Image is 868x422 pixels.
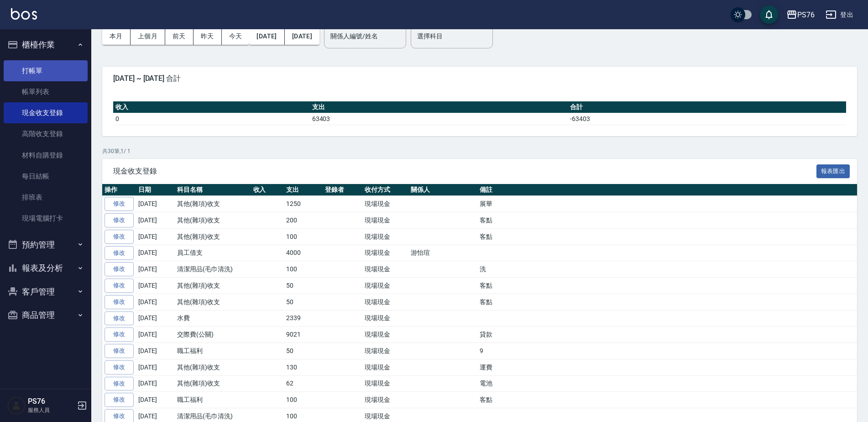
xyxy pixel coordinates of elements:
[362,261,408,278] td: 現場現金
[175,245,251,261] td: 員工借支
[175,327,251,343] td: 交際費(公關)
[362,245,408,261] td: 現場現金
[102,147,857,155] p: 共 30 筆, 1 / 1
[136,228,175,245] td: [DATE]
[113,74,846,83] span: [DATE] ~ [DATE] 合計
[310,101,568,113] th: 支出
[251,184,284,196] th: 收入
[175,278,251,294] td: 其他(雜項)收支
[477,228,857,245] td: 客點
[175,359,251,375] td: 其他(雜項)收支
[477,392,857,408] td: 客點
[105,393,134,407] a: 修改
[568,113,846,125] td: -63403
[284,294,323,310] td: 50
[136,196,175,212] td: [DATE]
[136,392,175,408] td: [DATE]
[408,184,477,196] th: 關係人
[131,28,165,45] button: 上個月
[568,101,846,113] th: 合計
[477,343,857,359] td: 9
[477,212,857,229] td: 客點
[477,359,857,375] td: 運費
[11,8,37,20] img: Logo
[175,310,251,327] td: 水費
[249,28,284,45] button: [DATE]
[136,359,175,375] td: [DATE]
[136,278,175,294] td: [DATE]
[136,375,175,392] td: [DATE]
[136,184,175,196] th: 日期
[222,28,250,45] button: 今天
[362,359,408,375] td: 現場現金
[175,375,251,392] td: 其他(雜項)收支
[284,278,323,294] td: 50
[760,5,778,24] button: save
[136,212,175,229] td: [DATE]
[4,303,88,327] button: 商品管理
[193,28,222,45] button: 昨天
[284,228,323,245] td: 100
[113,113,310,125] td: 0
[175,392,251,408] td: 職工福利
[175,212,251,229] td: 其他(雜項)收支
[4,280,88,304] button: 客戶管理
[105,213,134,227] a: 修改
[816,164,850,179] button: 報表匯出
[4,60,88,81] a: 打帳單
[7,396,26,415] img: Person
[284,196,323,212] td: 1250
[136,327,175,343] td: [DATE]
[105,377,134,391] a: 修改
[362,310,408,327] td: 現場現金
[136,310,175,327] td: [DATE]
[136,245,175,261] td: [DATE]
[284,392,323,408] td: 100
[28,397,74,406] h5: PS76
[136,294,175,310] td: [DATE]
[175,184,251,196] th: 科目名稱
[284,310,323,327] td: 2339
[362,343,408,359] td: 現場現金
[477,294,857,310] td: 客點
[477,261,857,278] td: 洗
[105,230,134,244] a: 修改
[4,123,88,144] a: 高階收支登錄
[783,5,818,24] button: PS76
[4,81,88,102] a: 帳單列表
[105,246,134,260] a: 修改
[136,343,175,359] td: [DATE]
[284,359,323,375] td: 130
[284,375,323,392] td: 62
[105,360,134,375] a: 修改
[477,196,857,212] td: 展華
[136,261,175,278] td: [DATE]
[105,311,134,326] a: 修改
[797,9,815,21] div: PS76
[4,33,88,57] button: 櫃檯作業
[284,245,323,261] td: 4000
[408,245,477,261] td: 游怡瑄
[175,228,251,245] td: 其他(雜項)收支
[284,212,323,229] td: 200
[175,294,251,310] td: 其他(雜項)收支
[362,392,408,408] td: 現場現金
[362,228,408,245] td: 現場現金
[310,113,568,125] td: 63403
[477,375,857,392] td: 電池
[362,294,408,310] td: 現場現金
[175,261,251,278] td: 清潔用品(毛巾清洗)
[362,327,408,343] td: 現場現金
[113,101,310,113] th: 收入
[4,233,88,257] button: 預約管理
[284,261,323,278] td: 100
[102,184,136,196] th: 操作
[477,278,857,294] td: 客點
[105,295,134,309] a: 修改
[362,278,408,294] td: 現場現金
[175,196,251,212] td: 其他(雜項)收支
[4,208,88,229] a: 現場電腦打卡
[362,196,408,212] td: 現場現金
[28,406,74,414] p: 服務人員
[822,6,857,23] button: 登出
